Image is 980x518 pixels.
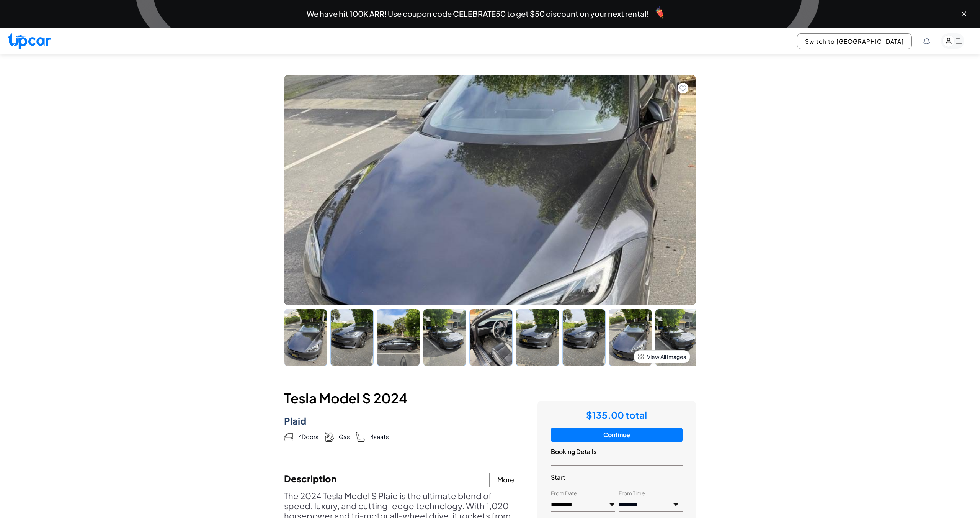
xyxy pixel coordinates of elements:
img: Car Image 3 [377,309,420,366]
span: Booking Details [551,447,596,456]
img: Car Image 4 [423,309,466,366]
h4: Plaid [284,415,306,426]
img: Car Image 6 [516,309,559,366]
img: Car Image 8 [609,309,652,366]
span: gas [339,433,350,441]
img: Car Image 2 [330,309,374,366]
span: We have hit 100K ARR! Use coupon code CELEBRATE50 to get $50 discount on your next rental! [307,10,649,18]
img: Doors [284,433,293,442]
img: Car Image 9 [655,309,698,366]
img: Car Image 5 [469,309,513,366]
button: Switch to [GEOGRAPHIC_DATA] [797,33,912,49]
label: From Time [619,490,645,497]
button: More [489,473,522,487]
strong: $ 135.00 total [586,409,647,421]
img: Car [284,75,696,305]
img: Car Image 7 [562,309,606,366]
button: Close banner [960,10,968,18]
img: Car Image 1 [284,309,327,366]
button: Add to favorites [678,83,688,93]
span: 4 seats [370,433,389,441]
h3: Tesla Model S 2024 [284,385,522,411]
img: Gas [325,432,334,442]
h3: Description [284,475,336,482]
span: 4 Doors [298,433,318,441]
button: View All Images [634,350,690,363]
h3: Start [551,473,683,482]
span: View All Images [647,353,686,361]
button: Continue [551,428,683,442]
img: preview.png [609,502,615,507]
img: Upcar Logo [8,33,51,49]
img: Seats [356,432,365,442]
label: From Date [551,490,577,497]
